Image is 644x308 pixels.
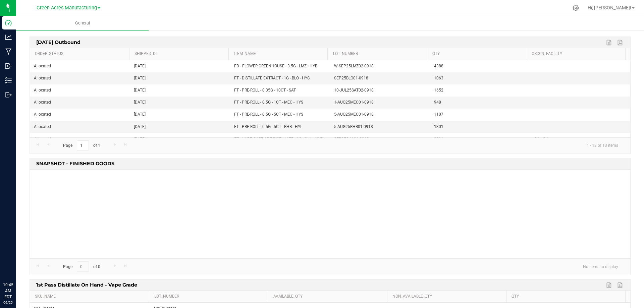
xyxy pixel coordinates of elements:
[432,51,524,57] a: qty
[130,72,230,84] td: [DATE]
[330,97,430,109] td: 1-AUG25MEC01-0918
[615,38,626,47] a: Export to PDF
[330,121,430,133] td: 5-AUG25RHB01-0918
[135,51,226,57] a: Shipped_dt
[330,84,430,97] td: 10-JUL25SAT02-0918
[5,77,12,84] inline-svg: Inventory
[130,133,230,145] td: [DATE]
[35,158,116,169] span: SNAPSHOT - FINISHED GOODS
[130,121,230,133] td: [DATE]
[330,133,430,145] td: SEP25CJA01-0918
[581,140,624,150] span: 1 - 13 of 13 items
[588,5,631,10] span: Hi, [PERSON_NAME]!
[230,121,330,133] td: FT - PRE-ROLL - 0.5G - 5CT - RHB - HYI
[30,109,130,121] td: Allocated
[35,280,139,290] span: 1st Pass Distillate on Hand - Vape Grade
[7,254,27,274] iframe: Resource center
[430,72,530,84] td: 1063
[30,121,130,133] td: Allocated
[530,133,630,145] td: GA__SN
[3,300,13,305] p: 09/25
[30,60,130,72] td: Allocated
[230,133,330,145] td: FT - VAPE CART CDT DISTILLATE - 1G - CJA - HYB
[37,5,97,11] span: Green Acres Manufacturing
[154,294,265,299] a: Lot_Number
[5,63,12,69] inline-svg: Inbound
[615,281,626,290] a: Export to PDF
[57,140,106,151] span: Page of 1
[57,261,106,272] span: Page of 0
[430,133,530,145] td: 2091
[130,84,230,97] td: [DATE]
[234,51,325,57] a: item_name
[130,109,230,121] td: [DATE]
[3,282,13,300] p: 10:45 AM EDT
[430,109,530,121] td: 1107
[604,281,614,290] a: Export to Excel
[5,48,12,55] inline-svg: Manufacturing
[5,19,12,26] inline-svg: Dashboard
[512,294,623,299] a: Qty
[16,16,149,30] a: General
[430,121,530,133] td: 1301
[5,34,12,41] inline-svg: Analytics
[430,84,530,97] td: 1652
[604,38,614,47] a: Export to Excel
[130,60,230,72] td: [DATE]
[66,20,99,26] span: General
[330,72,430,84] td: SEP25BLO01-0918
[230,72,330,84] td: FT - DISTILLATE EXTRACT - 1G - BLO - HYS
[230,109,330,121] td: FT - PRE-ROLL - 0.5G - 5CT - MEC - HYS
[273,294,384,299] a: Available_Qty
[230,97,330,109] td: FT - PRE-ROLL - 0.5G - 1CT - MEC - HYS
[30,84,130,97] td: Allocated
[430,97,530,109] td: 948
[330,60,430,72] td: W-SEP25LMZ02-0918
[35,51,126,57] a: Order_Status
[572,5,580,11] div: Manage settings
[330,109,430,121] td: 5-AUG25MEC01-0918
[430,60,530,72] td: 4388
[77,140,89,151] input: 1
[30,133,130,145] td: Allocated
[333,51,424,57] a: lot_number
[30,97,130,109] td: Allocated
[35,294,146,299] a: SKU_Name
[130,97,230,109] td: [DATE]
[392,294,503,299] a: Non_Available_Qty
[230,84,330,97] td: FT - PRE-ROLL - 0.35G - 10CT - SAT
[30,72,130,84] td: Allocated
[35,37,83,47] span: [DATE] Outbound
[532,51,623,57] a: Origin_Facility
[578,261,624,271] span: No items to display
[5,91,12,98] inline-svg: Outbound
[230,60,330,72] td: FD - FLOWER GREENHOUSE - 3.5G - LMZ - HYB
